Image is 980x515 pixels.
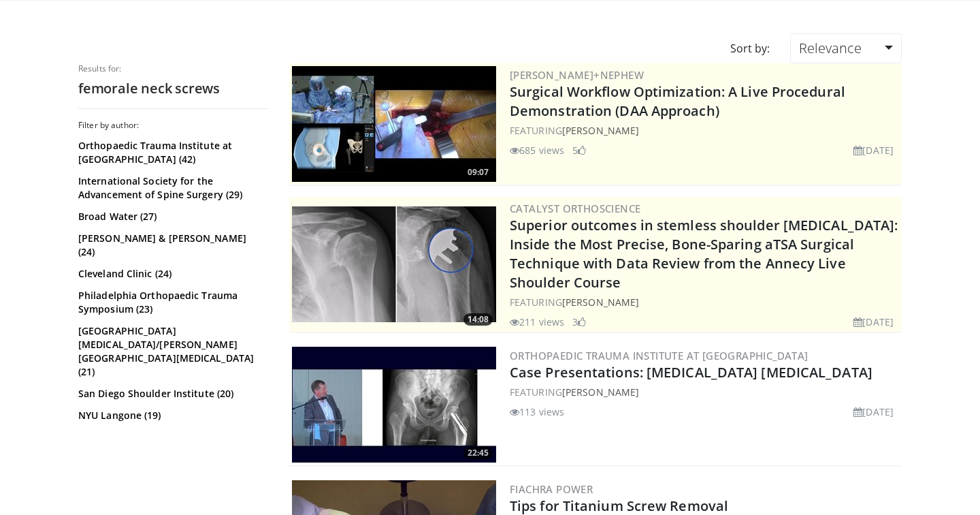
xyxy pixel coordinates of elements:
li: 211 views [510,315,564,329]
li: 5 [572,143,586,157]
a: Surgical Workflow Optimization: A Live Procedural Demonstration (DAA Approach) [510,82,845,120]
a: San Diego Shoulder Institute (20) [78,387,265,401]
img: 9f15458b-d013-4cfd-976d-a83a3859932f.300x170_q85_crop-smart_upscale.jpg [292,206,496,322]
li: [DATE] [853,405,894,419]
a: [GEOGRAPHIC_DATA][MEDICAL_DATA]/[PERSON_NAME][GEOGRAPHIC_DATA][MEDICAL_DATA] (21) [78,324,265,379]
a: [PERSON_NAME] [562,386,639,399]
a: Cleveland Clinic (24) [78,267,265,281]
a: Orthopaedic Trauma Institute at [GEOGRAPHIC_DATA] (42) [78,139,265,166]
img: bcfc90b5-8c69-4b20-afee-af4c0acaf118.300x170_q85_crop-smart_upscale.jpg [292,66,496,182]
a: Superior outcomes in stemless shoulder [MEDICAL_DATA]: Inside the Most Precise, Bone-Sparing aTSA... [510,216,898,292]
a: [PERSON_NAME]+Nephew [510,68,644,82]
a: 14:08 [292,206,496,322]
div: FEATURING [510,123,899,138]
a: International Society for the Advancement of Spine Surgery (29) [78,174,265,202]
h3: Filter by author: [78,120,269,131]
a: Catalyst OrthoScience [510,202,640,215]
a: 09:07 [292,66,496,182]
a: Tips for Titanium Screw Removal [510,497,728,515]
div: FEATURING [510,295,899,309]
li: 113 views [510,405,564,419]
a: Case Presentations: [MEDICAL_DATA] [MEDICAL_DATA] [510,363,872,381]
a: Relevance [790,33,902,63]
span: 22:45 [463,447,493,459]
a: NYU Langone (19) [78,409,265,422]
div: FEATURING [510,385,899,399]
a: Orthopaedic Trauma Institute at [GEOGRAPHIC_DATA] [510,349,808,362]
li: 3 [572,315,586,329]
a: Philadelphia Orthopaedic Trauma Symposium (23) [78,289,265,316]
div: Sort by: [720,33,780,63]
a: 22:45 [292,347,496,463]
span: 14:08 [463,313,493,326]
img: 0110e46d-1e09-4371-9fa4-5fb9fefc122e.300x170_q85_crop-smart_upscale.jpg [292,347,496,463]
a: [PERSON_NAME] [562,124,639,137]
a: [PERSON_NAME] & [PERSON_NAME] (24) [78,232,265,259]
li: [DATE] [853,143,894,157]
span: Relevance [799,39,862,57]
h2: femorale neck screws [78,80,269,97]
a: Fiachra Power [510,482,593,496]
li: 685 views [510,143,564,157]
span: 09:07 [463,166,493,178]
a: [PERSON_NAME] [562,296,639,309]
p: Results for: [78,63,269,74]
li: [DATE] [853,315,894,329]
a: Broad Water (27) [78,210,265,223]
